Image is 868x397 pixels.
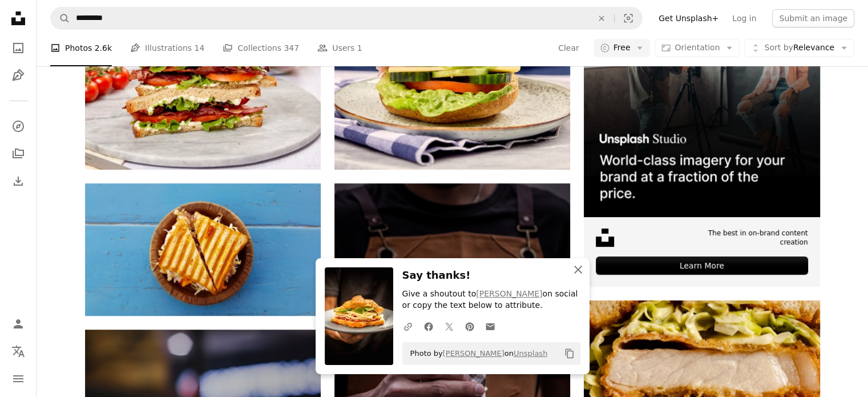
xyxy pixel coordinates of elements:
span: 347 [284,42,299,54]
a: Share on Twitter [439,315,459,338]
form: Find visuals sitewide [50,7,643,30]
span: Free [613,42,631,54]
a: [PERSON_NAME] [476,289,542,298]
button: Sort byRelevance [744,39,854,57]
button: Clear [558,39,580,57]
span: Orientation [675,43,720,52]
button: Visual search [615,7,642,29]
a: Share on Facebook [418,315,439,338]
button: Orientation [655,39,740,57]
span: Photo by on [405,344,548,363]
a: Share on Pinterest [459,315,480,338]
span: 14 [195,42,205,54]
a: Users 1 [317,30,362,66]
img: two slices of sandwich on brown container [85,183,321,316]
a: two slices of sandwich on brown container [85,244,321,255]
a: Log in / Sign up [7,312,30,335]
a: burger with tomato and lettuce on white ceramic plate [85,70,321,80]
a: Unsplash [514,349,547,358]
button: Copy to clipboard [560,344,579,363]
p: Give a shoutout to on social or copy the text below to attribute. [402,288,580,311]
span: The best in on-brand content creation [678,228,808,248]
a: Download History [7,170,30,193]
span: Relevance [764,42,834,54]
img: file-1631678316303-ed18b8b5cb9cimage [596,228,614,247]
div: Learn More [596,256,808,275]
button: Free [594,39,651,57]
a: Photos [7,37,30,59]
button: Search Unsplash [51,7,70,29]
button: Clear [589,7,614,29]
span: 1 [357,42,362,54]
a: Log in [725,9,763,27]
a: Collections [7,142,30,165]
span: Sort by [764,43,793,52]
button: Menu [7,367,30,390]
a: Share over email [480,315,500,338]
a: Collections 347 [223,30,299,66]
a: burger with lettuce and tomato on white and blue ceramic plate [334,70,570,80]
a: Illustrations 14 [130,30,204,66]
button: Submit an image [772,9,854,27]
a: [PERSON_NAME] [443,349,504,358]
h3: Say thanks! [402,267,580,284]
a: Explore [7,115,30,138]
a: Home — Unsplash [7,7,30,32]
a: Get Unsplash+ [652,9,725,27]
button: Language [7,340,30,363]
a: Illustrations [7,64,30,87]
